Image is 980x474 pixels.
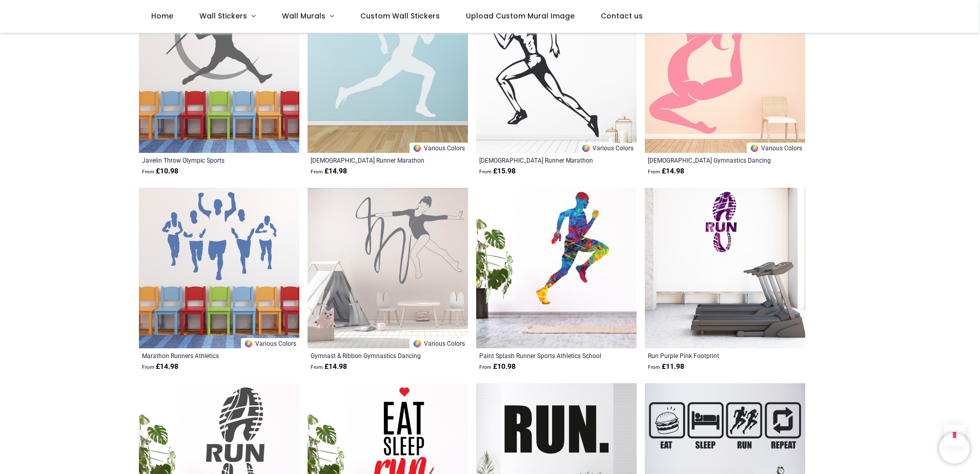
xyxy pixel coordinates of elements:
a: Various Colors [410,338,468,348]
img: Marathon Runners Athletics Wall Sticker [139,188,299,348]
img: Paint Splash Runner Sports Athletics School Wall Sticker [476,188,637,348]
a: [DEMOGRAPHIC_DATA] Gymnastics Dancing [648,156,771,164]
strong: £ 14.98 [311,362,347,372]
a: Gymnast & Ribbon Gymnastics Dancing [311,351,434,360]
a: Various Colors [578,143,637,153]
span: From [311,169,323,174]
img: Gymnast & Ribbon Gymnastics Dancing Wall Sticker [308,188,468,348]
span: Contact us [601,11,643,21]
span: Custom Wall Stickers [360,11,440,21]
img: Color Wheel [581,144,590,153]
img: Run Purple Pink Footprint Wall Sticker [645,188,805,348]
span: Wall Stickers [199,11,247,21]
a: [DEMOGRAPHIC_DATA] Runner Marathon Athletics [479,156,603,164]
strong: £ 15.98 [479,166,516,176]
img: Color Wheel [750,144,759,153]
img: Color Wheel [413,144,422,153]
span: From [479,364,492,370]
span: From [648,364,660,370]
span: Home [151,11,173,21]
span: From [479,169,492,174]
a: Various Colors [410,143,468,153]
img: Color Wheel [244,339,253,348]
a: Javelin Throw Olympic Sports [142,156,266,164]
a: Various Colors [241,338,299,348]
strong: £ 10.98 [479,362,516,372]
span: From [142,364,154,370]
a: Various Colors [747,143,805,153]
strong: £ 11.98 [648,362,684,372]
span: Wall Murals [282,11,325,21]
img: Color Wheel [413,339,422,348]
a: Paint Splash Runner Sports Athletics School [479,351,603,360]
a: Marathon Runners Athletics [142,351,266,360]
strong: £ 14.98 [142,362,178,372]
span: From [142,169,154,174]
span: Upload Custom Mural Image [466,11,575,21]
span: From [648,169,660,174]
strong: £ 14.98 [311,166,347,176]
span: From [311,364,323,370]
a: [DEMOGRAPHIC_DATA] Runner Marathon Race [311,156,434,164]
a: Run Purple Pink Footprint [648,351,771,360]
iframe: Brevo live chat [939,433,970,464]
strong: £ 14.98 [648,166,684,176]
strong: £ 10.98 [142,166,178,176]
